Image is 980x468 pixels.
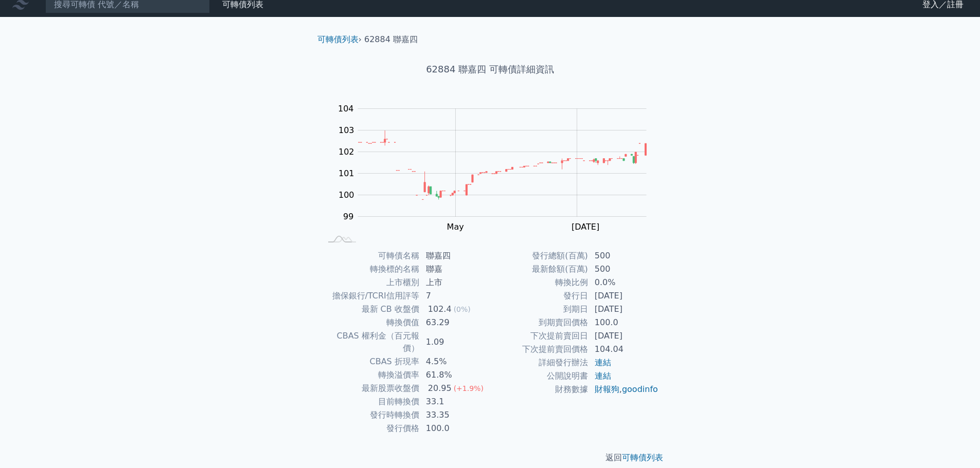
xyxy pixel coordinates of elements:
td: [DATE] [589,289,659,303]
iframe: Chat Widget [929,419,980,468]
span: (0%) [454,305,471,313]
li: 62884 聯嘉四 [364,33,418,46]
tspan: 100 [338,190,354,200]
td: CBAS 折現率 [322,355,420,368]
td: [DATE] [589,329,659,343]
td: 0.0% [589,276,659,289]
td: 轉換比例 [490,276,589,289]
span: (+1.9%) [454,384,484,392]
td: 可轉債名稱 [322,249,420,263]
a: 連結 [595,358,611,367]
td: 上市 [420,276,490,289]
a: 連結 [595,371,611,381]
td: 發行日 [490,289,589,303]
td: 61.8% [420,368,490,382]
td: 63.29 [420,316,490,329]
div: 102.4 [426,303,454,315]
td: 轉換溢價率 [322,368,420,382]
td: CBAS 權利金（百元報價） [322,329,420,355]
tspan: 99 [343,212,353,221]
p: 返回 [309,452,671,464]
td: 發行時轉換價 [322,408,420,422]
td: 到期賣回價格 [490,316,589,329]
tspan: 103 [338,125,354,135]
td: 聯嘉四 [420,249,490,263]
tspan: 101 [338,169,354,178]
a: 可轉債列表 [622,453,663,462]
td: 發行總額(百萬) [490,249,589,263]
td: 聯嘉 [420,263,490,276]
td: 100.0 [420,422,490,435]
td: 最新股票收盤價 [322,382,420,395]
li: › [317,33,362,46]
tspan: 102 [338,147,354,157]
td: 33.35 [420,408,490,422]
tspan: 104 [338,104,354,114]
g: Chart [333,104,662,232]
td: 上市櫃別 [322,276,420,289]
td: 100.0 [589,316,659,329]
td: 4.5% [420,355,490,368]
td: 33.1 [420,395,490,408]
td: 最新餘額(百萬) [490,263,589,276]
td: 500 [589,249,659,263]
td: 轉換標的名稱 [322,263,420,276]
td: 發行價格 [322,422,420,435]
div: 聊天小工具 [929,419,980,468]
td: 轉換價值 [322,316,420,329]
td: 目前轉換價 [322,395,420,408]
a: goodinfo [622,384,658,394]
td: 下次提前賣回日 [490,329,589,343]
td: 7 [420,289,490,303]
td: 最新 CB 收盤價 [322,303,420,316]
tspan: [DATE] [572,222,599,232]
td: 詳細發行辦法 [490,356,589,369]
td: 到期日 [490,303,589,316]
tspan: May [447,222,464,232]
div: 20.95 [426,382,454,395]
td: 公開說明書 [490,369,589,383]
td: 500 [589,263,659,276]
h1: 62884 聯嘉四 可轉債詳細資訊 [309,62,671,77]
td: , [589,383,659,396]
td: 104.04 [589,343,659,356]
td: 下次提前賣回價格 [490,343,589,356]
td: [DATE] [589,303,659,316]
td: 1.09 [420,329,490,355]
a: 財報狗 [595,384,619,394]
td: 擔保銀行/TCRI信用評等 [322,289,420,303]
a: 可轉債列表 [317,34,359,44]
td: 財務數據 [490,383,589,396]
